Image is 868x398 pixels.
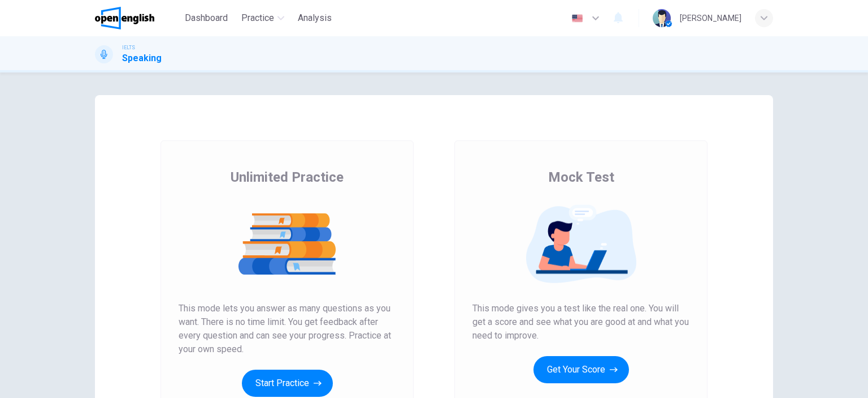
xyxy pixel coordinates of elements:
span: This mode gives you a test like the real one. You will get a score and see what you are good at a... [472,302,689,343]
a: OpenEnglish logo [95,7,180,29]
img: Profile picture [653,9,671,27]
button: Dashboard [180,8,232,28]
span: Mock Test [548,168,614,186]
button: Practice [237,8,289,28]
button: Analysis [293,8,336,28]
span: This mode lets you answer as many questions as you want. There is no time limit. You get feedback... [179,302,396,356]
div: [PERSON_NAME] [680,11,741,25]
span: IELTS [122,44,135,52]
span: Practice [241,11,274,25]
img: en [570,14,584,23]
button: Get Your Score [533,356,629,383]
span: Dashboard [185,11,228,25]
h1: Speaking [122,52,162,65]
span: Analysis [298,11,332,25]
img: OpenEnglish logo [95,7,154,29]
button: Start Practice [242,370,333,397]
span: Unlimited Practice [231,168,344,186]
